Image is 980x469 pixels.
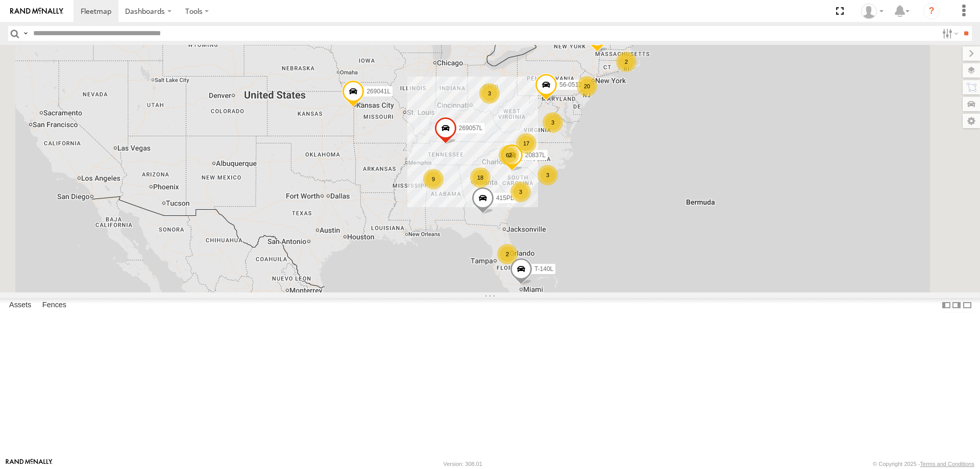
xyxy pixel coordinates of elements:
[941,298,951,313] label: Dock Summary Table to the Left
[577,76,597,96] div: 20
[497,244,518,264] div: 2
[37,298,71,312] label: Fences
[496,194,514,202] span: 415PL
[923,3,940,19] i: ?
[4,298,36,312] label: Assets
[10,8,63,15] img: rand-logo.svg
[543,112,563,133] div: 3
[534,265,553,273] span: T-140L
[479,83,500,104] div: 3
[962,298,972,313] label: Hide Summary Table
[6,459,53,469] a: Visit our Website
[938,26,960,41] label: Search Filter Options
[516,133,536,154] div: 17
[510,182,531,202] div: 3
[920,461,974,467] a: Terms and Conditions
[951,298,962,313] label: Dock Summary Table to the Right
[857,4,887,19] div: Zack Abernathy
[873,461,974,467] div: © Copyright 2025 -
[470,167,491,188] div: 18
[21,26,30,41] label: Search Query
[366,88,390,95] span: 269041L
[963,114,980,128] label: Map Settings
[423,169,444,189] div: 9
[499,145,519,165] div: 62
[537,165,558,185] div: 3
[444,461,482,467] div: Version: 308.01
[559,81,582,88] span: 56-0512
[525,152,546,159] span: 20837L
[616,52,636,72] div: 2
[459,125,483,132] span: 269057L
